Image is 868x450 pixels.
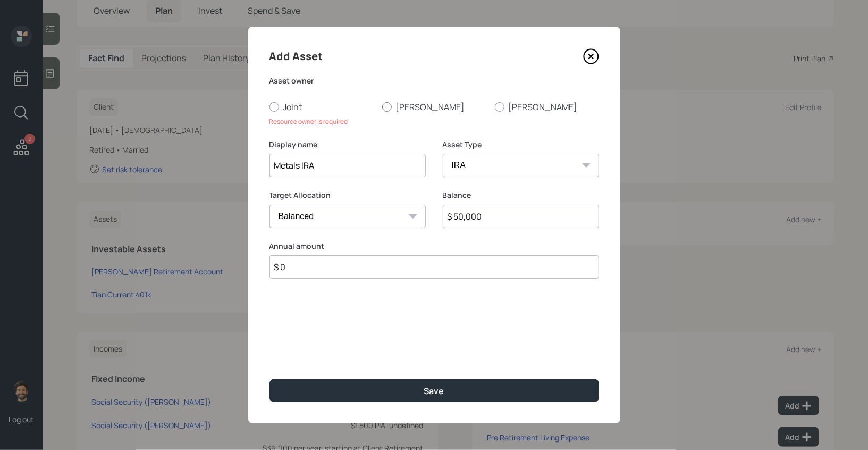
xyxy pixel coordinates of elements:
[269,379,599,402] button: Save
[269,190,426,201] label: Target Allocation
[269,76,599,86] label: Asset owner
[424,385,444,397] div: Save
[495,101,599,113] label: [PERSON_NAME]
[269,48,323,65] h4: Add Asset
[269,241,599,252] label: Annual amount
[443,190,599,201] label: Balance
[443,139,599,150] label: Asset Type
[382,101,486,113] label: [PERSON_NAME]
[269,101,374,113] label: Joint
[269,117,599,127] div: Resource owner is required
[269,139,426,150] label: Display name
